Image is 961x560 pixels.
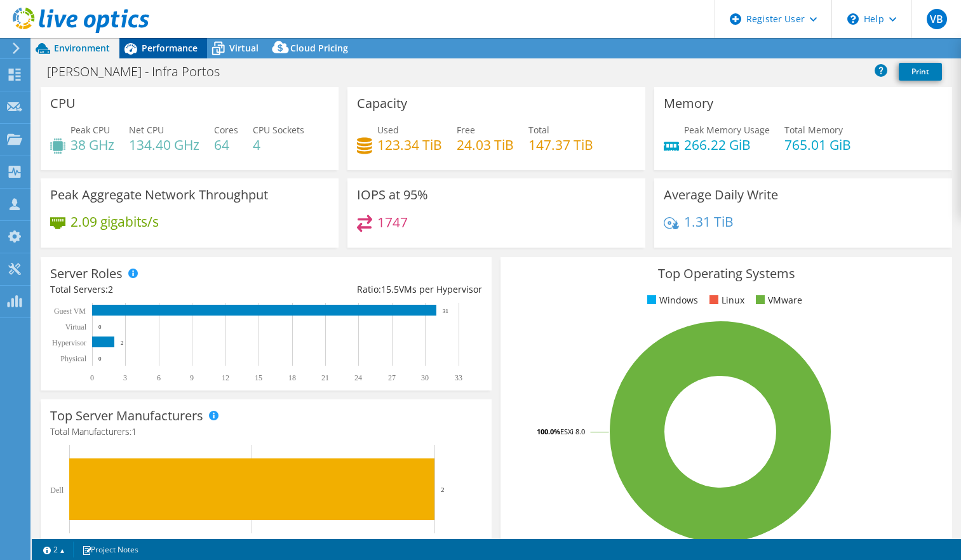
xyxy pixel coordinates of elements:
[34,542,74,557] a: 2
[441,486,445,493] text: 2
[129,124,164,136] span: Net CPU
[510,267,942,281] h3: Top Operating Systems
[457,124,475,136] span: Free
[528,124,549,136] span: Total
[684,215,734,229] h4: 1.31 TiB
[98,356,102,362] text: 0
[65,323,87,331] text: Virtual
[644,293,698,307] li: Windows
[927,9,947,29] span: VB
[50,486,64,495] text: Dell
[560,427,585,436] tspan: ESXi 8.0
[50,283,266,297] div: Total Servers:
[123,373,127,382] text: 3
[108,283,113,295] span: 2
[50,267,123,281] h3: Server Roles
[357,188,428,202] h3: IOPS at 95%
[377,124,399,136] span: Used
[321,373,329,382] text: 21
[381,283,399,295] span: 15.5
[52,338,86,347] text: Hypervisor
[129,138,199,152] h4: 134.40 GHz
[253,124,304,136] span: CPU Sockets
[753,293,802,307] li: VMware
[90,373,94,382] text: 0
[50,97,76,110] h3: CPU
[71,138,114,152] h4: 38 GHz
[784,124,843,136] span: Total Memory
[50,409,203,423] h3: Top Server Manufacturers
[455,373,462,382] text: 33
[266,283,482,297] div: Ratio: VMs per Hypervisor
[50,188,268,202] h3: Peak Aggregate Network Throughput
[131,425,137,437] span: 1
[706,293,744,307] li: Linux
[457,138,514,152] h4: 24.03 TiB
[60,354,86,363] text: Physical
[684,138,770,152] h4: 266.22 GiB
[71,215,159,229] h4: 2.09 gigabits/s
[784,138,851,152] h4: 765.01 GiB
[443,308,448,314] text: 31
[354,373,362,382] text: 24
[50,425,482,439] h4: Total Manufacturers:
[41,65,239,79] h1: [PERSON_NAME] - Infra Portos
[73,542,147,557] a: Project Notes
[255,373,262,382] text: 15
[664,97,713,110] h3: Memory
[214,124,238,136] span: Cores
[377,138,442,152] h4: 123.34 TiB
[899,63,942,81] a: Print
[98,324,102,330] text: 0
[214,138,238,152] h4: 64
[222,373,229,382] text: 12
[190,373,194,382] text: 9
[847,13,859,25] svg: \n
[684,124,770,136] span: Peak Memory Usage
[290,42,348,54] span: Cloud Pricing
[664,188,778,202] h3: Average Daily Write
[71,124,110,136] span: Peak CPU
[528,138,593,152] h4: 147.37 TiB
[54,307,86,316] text: Guest VM
[537,427,560,436] tspan: 100.0%
[377,215,408,229] h4: 1747
[288,373,296,382] text: 18
[421,373,429,382] text: 30
[121,340,124,346] text: 2
[357,97,407,110] h3: Capacity
[253,138,304,152] h4: 4
[142,42,198,54] span: Performance
[229,42,259,54] span: Virtual
[388,373,396,382] text: 27
[54,42,110,54] span: Environment
[157,373,161,382] text: 6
